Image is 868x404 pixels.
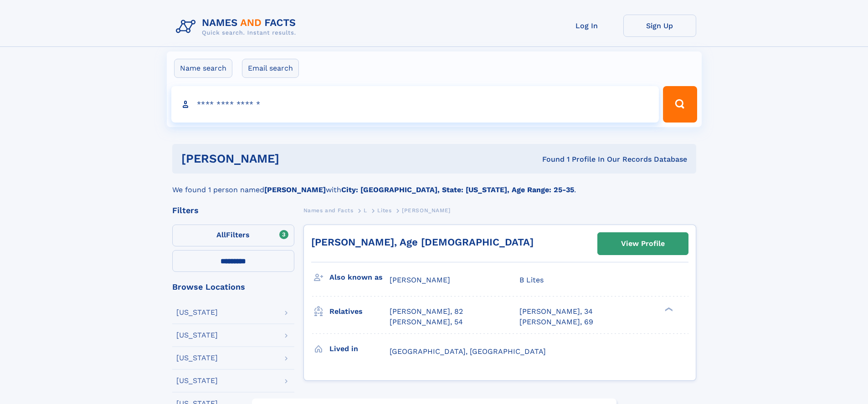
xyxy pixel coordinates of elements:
[176,354,218,362] div: [US_STATE]
[216,230,226,239] span: All
[303,205,354,216] a: Names and Facts
[172,225,294,246] label: Filters
[519,307,593,317] a: [PERSON_NAME], 34
[172,174,696,195] div: We found 1 person named with .
[598,233,688,255] a: View Profile
[663,307,673,312] div: ❯
[176,332,218,339] div: [US_STATE]
[172,206,294,215] div: Filters
[329,341,390,357] h3: Lived in
[411,154,687,164] div: Found 1 Profile In Our Records Database
[364,207,367,214] span: L
[364,205,367,216] a: L
[264,185,326,194] b: [PERSON_NAME]
[172,283,294,291] div: Browse Locations
[402,207,451,214] span: [PERSON_NAME]
[176,309,218,316] div: [US_STATE]
[242,59,299,78] label: Email search
[341,185,574,194] b: City: [GEOGRAPHIC_DATA], State: [US_STATE], Age Range: 25-35
[181,153,411,164] h1: [PERSON_NAME]
[390,317,463,327] a: [PERSON_NAME], 54
[176,377,218,384] div: [US_STATE]
[621,233,665,254] div: View Profile
[550,15,623,37] a: Log In
[663,86,697,123] button: Search Button
[329,270,390,285] h3: Also known as
[390,347,546,356] span: [GEOGRAPHIC_DATA], [GEOGRAPHIC_DATA]
[390,307,463,317] a: [PERSON_NAME], 82
[390,276,450,284] span: [PERSON_NAME]
[311,236,534,248] a: [PERSON_NAME], Age [DEMOGRAPHIC_DATA]
[174,59,232,78] label: Name search
[377,207,391,214] span: Lites
[171,86,659,123] input: search input
[519,317,593,327] a: [PERSON_NAME], 69
[377,205,391,216] a: Lites
[172,15,303,39] img: Logo Names and Facts
[519,276,544,284] span: B Lites
[329,304,390,319] h3: Relatives
[623,15,696,37] a: Sign Up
